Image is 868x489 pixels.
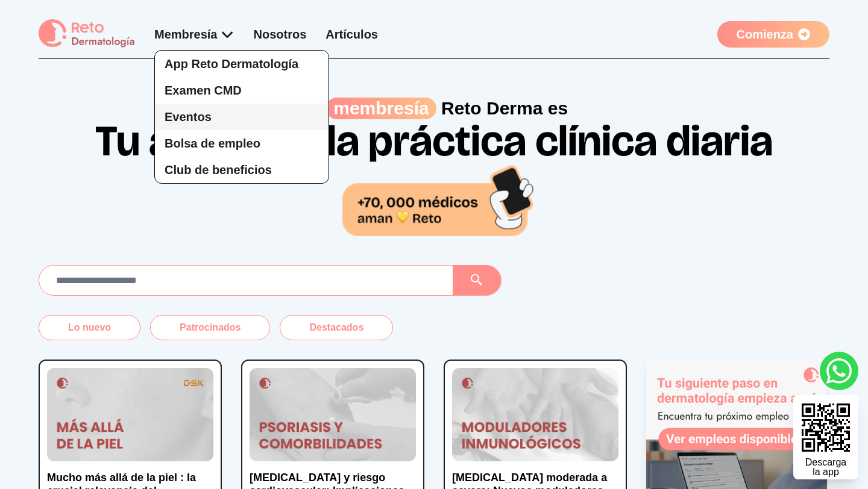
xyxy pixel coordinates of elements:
span: Bolsa de empleo [165,137,260,150]
img: 70,000 médicos aman Reto [342,163,535,235]
span: Eventos [165,110,212,123]
a: Artículos [325,28,378,41]
button: Destacados [280,315,393,340]
a: Examen CMD [155,77,329,104]
a: Club de beneficios [155,157,329,183]
a: App Reto Dermatología [155,51,329,77]
a: Nosotros [254,28,307,41]
a: Comienza [717,21,829,48]
a: whatsapp button [820,352,858,390]
span: Club de beneficios [165,163,272,176]
span: Examen CMD [165,84,242,97]
button: Patrocinados [150,315,270,340]
p: La Reto Derma es [39,98,829,119]
a: Eventos [155,104,329,130]
span: App Reto Dermatología [165,57,298,70]
button: Lo nuevo [39,315,140,340]
span: membresía [326,98,436,119]
img: Psoriasis y riesgo cardiovascular: Implicaciones clínicas según las guías actualizadas de la AAD ... [250,368,416,461]
img: Mucho más allá de la piel : la crucial relevancia del tratamiento del acné hoy [47,368,213,461]
h1: Tu aliada en la práctica clínica diaria [48,119,820,235]
img: logo Reto dermatología [39,19,135,49]
a: Bolsa de empleo [155,130,329,157]
div: Descarga la app [805,458,846,477]
div: Membresía [154,26,234,43]
img: Dermatitis atópica moderada a severa: Nuevos moduladores inmunológicos en fase clínica [452,368,618,461]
